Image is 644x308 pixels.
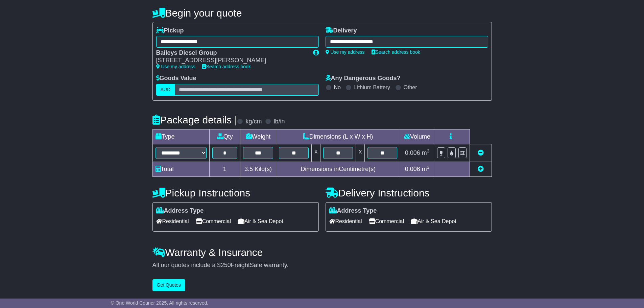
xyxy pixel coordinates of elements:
h4: Warranty & Insurance [152,247,492,258]
span: Air & Sea Depot [238,216,283,227]
label: Delivery [326,27,357,34]
label: Lithium Battery [354,84,390,91]
span: Residential [156,216,189,227]
h4: Begin your quote [152,7,492,19]
label: Address Type [156,207,204,215]
a: Search address book [202,64,251,69]
span: m [422,149,430,156]
label: Any Dangerous Goods? [326,75,401,82]
td: Volume [400,129,434,144]
span: 0.006 [405,166,420,172]
td: Kilo(s) [240,162,276,176]
a: Remove this item [478,149,484,156]
a: Search address book [372,49,420,55]
button: Get Quotes [152,279,186,291]
label: Other [404,84,417,91]
span: m [422,166,430,172]
label: Pickup [156,27,184,34]
span: Residential [329,216,362,227]
label: No [334,84,341,91]
span: © One World Courier 2025. All rights reserved. [111,300,209,306]
label: AUD [156,84,175,96]
label: lb/in [273,118,285,125]
td: 1 [209,162,240,176]
a: Use my address [326,49,365,55]
label: Goods Value [156,75,196,82]
span: Commercial [196,216,231,227]
td: Total [152,162,209,176]
span: 3.5 [244,166,253,172]
td: Weight [240,129,276,144]
h4: Pickup Instructions [152,187,319,198]
span: 0.006 [405,149,420,156]
label: kg/cm [245,118,262,125]
div: [STREET_ADDRESS][PERSON_NAME] [156,57,306,64]
sup: 3 [427,148,430,153]
span: Air & Sea Depot [411,216,456,227]
h4: Delivery Instructions [326,187,492,198]
a: Use my address [156,64,195,69]
label: Address Type [329,207,377,215]
td: Type [152,129,209,144]
div: All our quotes include a $ FreightSafe warranty. [152,262,492,269]
td: Dimensions in Centimetre(s) [276,162,400,176]
div: Baileys Diesel Group [156,49,306,57]
h4: Package details | [152,114,237,125]
a: Add new item [478,166,484,172]
span: 250 [221,262,231,268]
td: x [312,144,320,162]
td: Dimensions (L x W x H) [276,129,400,144]
sup: 3 [427,165,430,170]
td: x [356,144,365,162]
td: Qty [209,129,240,144]
span: Commercial [369,216,404,227]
